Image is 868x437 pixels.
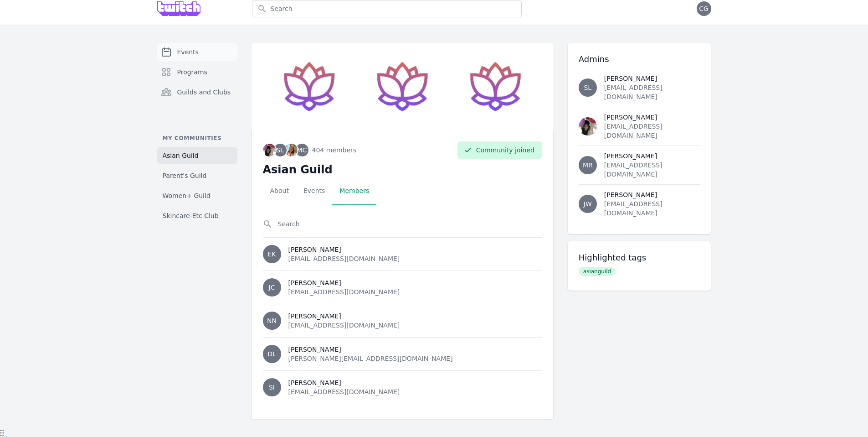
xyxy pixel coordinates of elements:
span: Parent's Guild [163,171,207,180]
div: [PERSON_NAME] [604,151,700,161]
img: Grove [157,1,201,16]
span: asianguild [579,267,616,276]
div: [EMAIL_ADDRESS][DOMAIN_NAME] [604,199,700,218]
div: [PERSON_NAME] [288,278,400,287]
div: [EMAIL_ADDRESS][DOMAIN_NAME] [288,387,400,396]
span: NN [267,317,277,324]
a: About [263,177,296,205]
div: [PERSON_NAME] [288,345,453,354]
span: 404 members [312,146,357,155]
div: [PERSON_NAME] [288,378,400,387]
nav: Sidebar [157,43,237,224]
p: My communities [157,135,237,142]
a: Asian Guild [157,147,237,164]
a: Parent's Guild [157,167,237,184]
span: Women+ Guild [163,191,211,200]
div: [EMAIL_ADDRESS][DOMAIN_NAME] [604,161,700,179]
div: [EMAIL_ADDRESS][DOMAIN_NAME] [604,83,700,101]
div: [PERSON_NAME] [288,245,400,254]
span: DL [267,351,276,357]
div: [EMAIL_ADDRESS][DOMAIN_NAME] [288,254,400,263]
div: [EMAIL_ADDRESS][DOMAIN_NAME] [288,321,400,330]
button: CG [697,1,711,16]
span: JC [269,284,275,291]
div: [PERSON_NAME][EMAIL_ADDRESS][DOMAIN_NAME] [288,354,453,363]
button: Community joined [457,141,542,159]
div: [EMAIL_ADDRESS][DOMAIN_NAME] [604,122,700,140]
span: EK [267,251,276,257]
h3: Admins [579,54,700,65]
span: MR [583,162,593,168]
span: Programs [177,68,207,77]
h3: Highlighted tags [579,252,700,263]
a: Guilds and Clubs [157,83,237,101]
a: Events [296,177,332,205]
span: Guilds and Clubs [177,88,231,97]
input: Search [263,216,542,232]
h2: Asian Guild [263,162,542,177]
div: [PERSON_NAME] [604,113,700,122]
a: Programs [157,63,237,81]
span: CG [699,5,709,12]
span: Asian Guild [163,151,199,160]
span: SL [584,84,591,91]
span: JW [584,201,592,207]
a: Events [157,43,237,61]
div: [EMAIL_ADDRESS][DOMAIN_NAME] [288,287,400,297]
a: Members [332,177,376,205]
a: Skincare-Etc Club [157,208,237,224]
div: [PERSON_NAME] [288,312,400,321]
span: SI [269,384,275,390]
span: Skincare-Etc Club [163,211,219,220]
div: [PERSON_NAME] [604,190,700,199]
a: Women+ Guild [157,187,237,204]
span: Events [177,47,199,57]
span: SL [276,147,284,153]
div: [PERSON_NAME] [604,74,700,83]
span: MC [297,147,307,153]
